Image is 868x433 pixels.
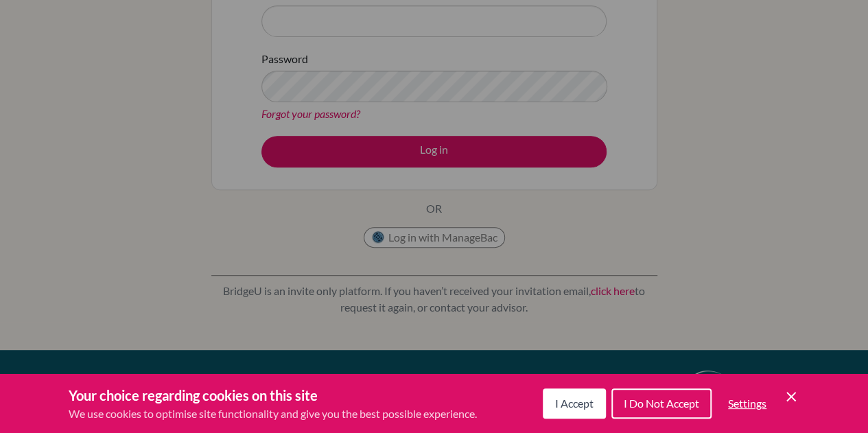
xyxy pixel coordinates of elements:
[69,385,477,406] h3: Your choice regarding cookies on this site
[611,388,712,419] button: I Do Not Accept
[69,406,477,422] p: We use cookies to optimise site functionality and give you the best possible experience.
[555,397,594,410] span: I Accept
[728,397,766,410] span: Settings
[543,388,606,419] button: I Accept
[624,397,699,410] span: I Do Not Accept
[783,388,799,405] button: Save and close
[717,390,777,417] button: Settings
